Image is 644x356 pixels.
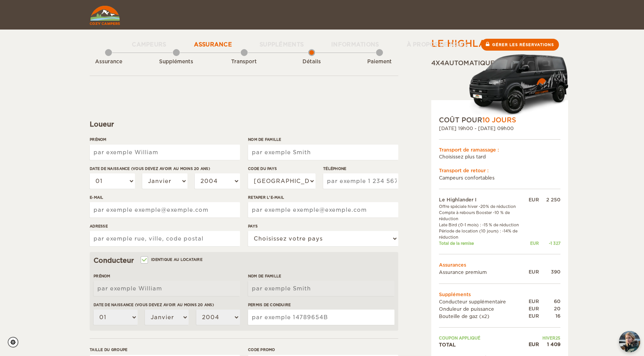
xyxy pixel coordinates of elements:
font: Suppléments [260,41,304,48]
font: Suppléments [439,292,471,297]
font: Permis de conduire [248,303,291,307]
font: EUR [529,197,539,203]
font: Transport [231,59,257,64]
font: COÛT POUR [439,116,482,124]
font: Transport de ramassage : [439,147,499,153]
font: 10 JOURS [482,116,516,124]
font: 16 [555,313,560,319]
font: Retaper l'e-mail [248,195,284,199]
font: Late Bird (0-1 mois) : -15 % de réduction [439,222,519,227]
font: [DATE] 19h00 - [DATE] 09h00 [439,125,514,131]
font: 20 [554,306,560,311]
input: par exemple exemple@exemple.com [90,202,240,218]
img: Campeurs confortables [90,6,120,25]
a: Paramètres des cookies [8,337,23,348]
font: Pays [248,224,258,228]
input: par exemple exemple@exemple.com [248,202,398,218]
font: Détails [302,59,321,64]
font: Nom de famille [248,137,281,142]
font: Choisissez plus tard [439,154,486,160]
font: 4x4 [431,59,444,67]
font: Conducteur supplémentaire [439,299,506,305]
font: HIVER25 [542,336,560,340]
img: Freyja at Cozy Campers [619,331,640,352]
font: Loueur [90,120,114,128]
input: par exemple 1 234 567 890 [323,173,398,189]
font: Code promo [248,348,275,352]
a: Campeurs [118,30,180,59]
font: EUR [529,341,539,347]
font: À propos de nous [407,41,467,48]
font: Date de naissance (Vous devez avoir au moins 20 ans) [90,166,210,171]
font: Code du pays [248,166,277,171]
font: Assurance [194,41,232,48]
img: Cozy-3.png [462,53,568,115]
font: EUR [529,313,539,319]
input: par exemple Smith [248,145,398,160]
a: Gérer les réservations [481,39,559,51]
font: Assurance [95,59,122,64]
font: Informations [331,41,379,48]
font: Campeurs [132,41,166,48]
font: Assurance premium [439,269,487,275]
font: -1 327 [549,241,560,246]
font: Paiement [367,59,392,64]
a: Suppléments [246,30,317,59]
font: Campeurs confortables [439,175,495,181]
font: Gérer les réservations [492,43,554,47]
font: EUR [530,241,539,246]
font: Transport de retour : [439,168,489,173]
a: À propos de nous [393,30,481,59]
input: par exemple William [94,281,240,296]
font: Identique au locataire [151,257,202,262]
font: E-mail [90,195,103,199]
font: Adresse [90,224,108,228]
font: Conducteur [94,257,134,264]
font: automatique [444,59,495,67]
input: par exemple William [90,145,240,160]
font: Onduleur de puissance [439,306,494,312]
input: par exemple rue, ville, code postal [90,231,240,246]
font: 390 [551,269,560,275]
font: EUR [529,298,539,304]
font: Assurances [439,262,466,268]
font: Offre spéciale hiver -20% de réduction [439,204,516,209]
font: Prénom [94,274,110,278]
font: Téléphone [323,166,346,171]
font: 60 [554,298,560,304]
input: par exemple 14789654B [248,310,394,325]
font: EUR [529,306,539,311]
font: Coupon appliqué [439,336,480,340]
font: 2 250 [546,197,560,203]
font: Période de location (10 jours) : -14% de réduction [439,229,517,239]
font: Compte à rebours Booster -10 % de réduction [439,210,510,221]
font: Date de naissance (Vous devez avoir au moins 20 ans) [94,303,214,307]
input: par exemple Smith [248,281,394,296]
font: Taille du groupe [90,348,127,352]
font: Bouteille de gaz (x2) [439,313,490,319]
font: Le Highlander I [439,197,476,203]
a: Informations [317,30,393,59]
font: EUR [529,269,539,275]
font: Suppléments [159,59,193,64]
font: Nom de famille [248,274,281,278]
font: 1 409 [547,341,560,347]
button: chat-button [619,331,640,352]
input: Identique au locataire [141,258,146,263]
font: Prénom [90,137,107,142]
font: TOTAL [439,342,456,348]
a: Assurance [180,30,246,59]
font: Total de la remise [439,241,474,246]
